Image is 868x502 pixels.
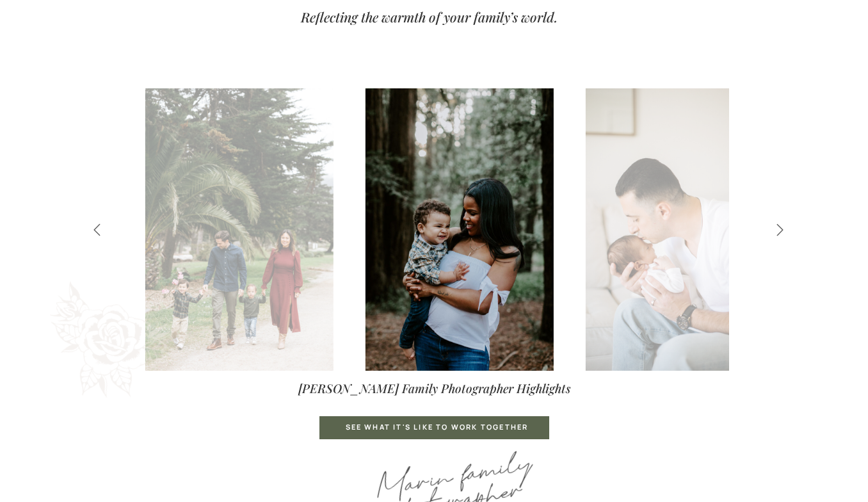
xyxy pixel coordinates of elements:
[366,88,554,371] img: mom holding toddler while toddler is trying to wiggle out, they are both laughing.
[145,88,334,371] img: Mom and Dad holding hands with two little boys in San Francisco.
[340,423,534,433] a: See what it's like to work together
[586,88,774,371] img: Dad is kissing newborn on forehead indoor.
[288,377,580,406] p: [PERSON_NAME] Family Photographer Highlights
